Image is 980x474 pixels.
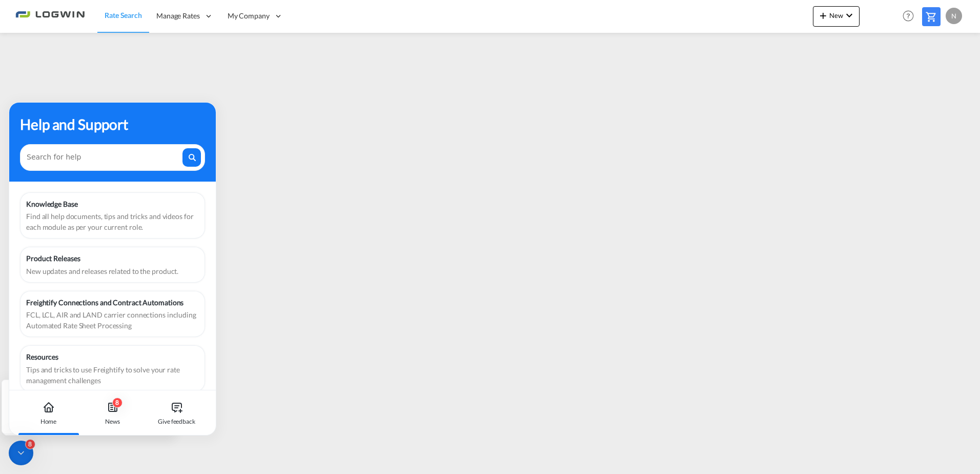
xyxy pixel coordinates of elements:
span: My Company [228,11,270,21]
span: Manage Rates [156,11,200,21]
span: New [817,11,855,19]
div: Help [900,7,922,26]
div: N [946,8,962,24]
img: 2761ae10d95411efa20a1f5e0282d2d7.png [15,5,85,28]
md-icon: icon-chevron-down [843,9,855,22]
span: Help [900,7,917,25]
button: icon-plus 400-fgNewicon-chevron-down [813,6,860,27]
span: Rate Search [105,11,142,19]
md-icon: icon-plus 400-fg [817,9,829,22]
